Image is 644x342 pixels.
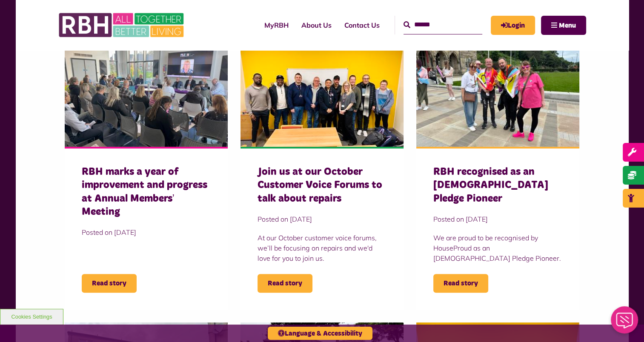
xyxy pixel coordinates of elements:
[82,227,211,237] span: Posted on [DATE]
[433,214,562,224] span: Posted on [DATE]
[65,45,228,310] a: RBH marks a year of improvement and progress at Annual Members’ Meeting Posted on [DATE] Read story
[258,14,295,37] a: MyRBH
[82,165,211,219] h3: RBH marks a year of improvement and progress at Annual Members’ Meeting
[559,22,576,29] span: Menu
[258,233,386,263] p: At our October customer voice forums, we’ll be focusing on repairs and we'd love for you to join us.
[541,16,586,35] button: Navigation
[416,45,579,147] img: RBH customers and colleagues at the Rochdale Pride event outside the town hall
[433,233,562,263] p: We are proud to be recognised by HouseProud as an [DEMOGRAPHIC_DATA] Pledge Pioneer.
[58,9,186,42] img: RBH
[82,274,137,293] span: Read story
[65,45,228,147] img: Board Meeting
[268,327,372,340] button: Language & Accessibility
[491,16,535,35] a: MyRBH
[404,16,482,34] input: Search
[416,45,579,310] a: RBH recognised as an [DEMOGRAPHIC_DATA] Pledge Pioneer Posted on [DATE] We are proud to be recogn...
[295,14,338,37] a: About Us
[433,274,488,293] span: Read story
[258,165,386,205] h3: Join us at our October Customer Voice Forums to talk about repairs
[433,165,562,205] h3: RBH recognised as an [DEMOGRAPHIC_DATA] Pledge Pioneer
[240,45,404,310] a: Join us at our October Customer Voice Forums to talk about repairs Posted on [DATE] At our Octobe...
[258,274,312,293] span: Read story
[240,45,404,147] img: Group photo of customers and colleagues at the Lighthouse Project
[258,214,386,224] span: Posted on [DATE]
[338,14,386,37] a: Contact Us
[606,304,644,342] iframe: Netcall Web Assistant for live chat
